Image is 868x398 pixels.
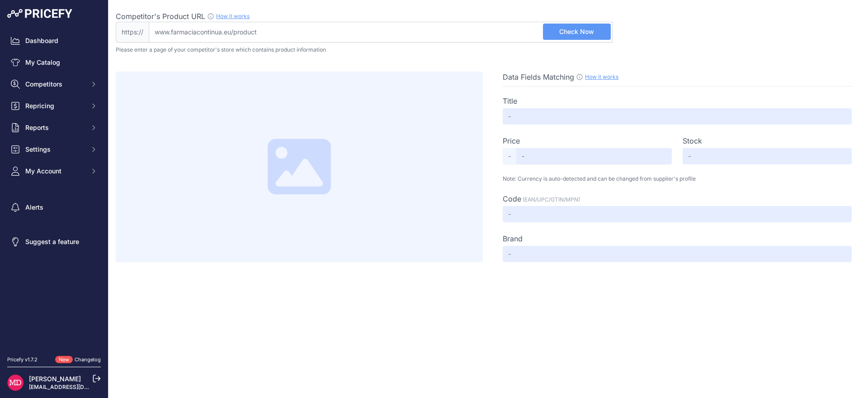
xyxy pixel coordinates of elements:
[543,24,611,40] button: Check Now
[7,234,101,250] a: Suggest a feature
[25,123,85,132] span: Reports
[25,145,85,154] span: Settings
[503,246,852,262] input: -
[75,356,101,363] a: Changelog
[7,141,101,158] button: Settings
[7,54,101,71] a: My Catalog
[25,167,85,176] span: My Account
[523,196,580,203] span: (EAN/UPC/GTIN/MPN)
[559,27,594,36] span: Check Now
[503,233,523,244] label: Brand
[7,98,101,114] button: Repricing
[25,101,85,110] span: Repricing
[116,46,861,53] p: Please enter a page of your competitor's store which contains product information
[503,72,574,82] span: Data Fields Matching
[683,148,852,164] input: -
[29,375,81,383] a: [PERSON_NAME]
[7,76,101,92] button: Competitors
[7,356,38,364] div: Pricefy v1.7.2
[585,73,618,80] a: How it works
[503,135,520,146] label: Price
[216,13,250,19] a: How it works
[7,120,101,136] button: Reports
[503,175,852,182] p: Note: Currency is auto-detected and can be changed from supplier's profile
[7,33,101,345] nav: Sidebar
[683,135,702,146] label: Stock
[7,163,101,179] button: My Account
[25,80,85,89] span: Competitors
[7,199,101,216] a: Alerts
[516,148,672,164] input: -
[503,206,852,222] input: -
[29,384,123,390] a: [EMAIL_ADDRESS][DOMAIN_NAME]
[503,96,517,106] label: Title
[503,108,852,125] input: -
[55,356,73,364] span: New
[116,22,149,43] span: https://
[149,22,613,43] input: www.farmaciacontinua.eu/product
[503,148,516,164] span: -
[7,33,101,49] a: Dashboard
[7,9,72,18] img: Pricefy Logo
[116,12,205,21] span: Competitor's Product URL
[503,194,521,203] span: Code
